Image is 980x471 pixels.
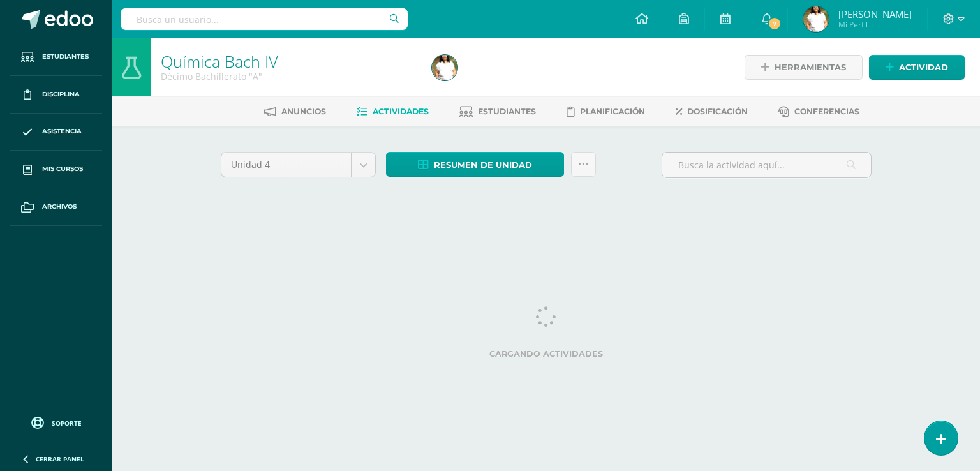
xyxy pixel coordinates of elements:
a: Estudiantes [459,101,536,122]
a: Planificación [567,101,645,122]
a: Actividad [869,55,965,80]
span: Disciplina [42,89,80,100]
span: Herramientas [775,56,846,79]
a: Conferencias [778,101,859,122]
span: Anuncios [281,107,326,116]
span: Mis cursos [42,164,83,174]
span: Asistencia [42,126,82,137]
span: Unidad 4 [231,153,341,177]
input: Busca la actividad aquí... [662,153,871,177]
span: [PERSON_NAME] [838,8,912,20]
div: Décimo Bachillerato 'A' [161,70,417,82]
span: Actividad [899,56,948,79]
a: Estudiantes [10,38,102,76]
a: Mis cursos [10,151,102,188]
a: Asistencia [10,114,102,151]
span: Dosificación [687,107,748,116]
a: Dosificación [676,101,748,122]
span: Estudiantes [478,107,536,116]
a: Anuncios [264,101,326,122]
img: c7b04b25378ff11843444faa8800c300.png [803,6,829,32]
span: Cerrar panel [36,454,84,463]
a: Disciplina [10,76,102,114]
span: Archivos [42,202,77,212]
a: Actividades [357,101,429,122]
img: c7b04b25378ff11843444faa8800c300.png [432,55,457,80]
span: Conferencias [794,107,859,116]
span: Soporte [52,419,82,428]
span: Resumen de unidad [434,153,532,177]
h1: Química Bach IV [161,52,417,70]
span: 7 [767,17,781,31]
span: Mi Perfil [838,19,912,30]
a: Resumen de unidad [386,152,564,177]
a: Soporte [15,414,97,431]
span: Planificación [580,107,645,116]
span: Actividades [373,107,429,116]
a: Unidad 4 [221,153,375,177]
label: Cargando actividades [221,349,872,359]
a: Herramientas [745,55,863,80]
input: Busca un usuario... [121,8,408,30]
a: Archivos [10,188,102,226]
span: Estudiantes [42,52,89,62]
a: Química Bach IV [161,50,278,72]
